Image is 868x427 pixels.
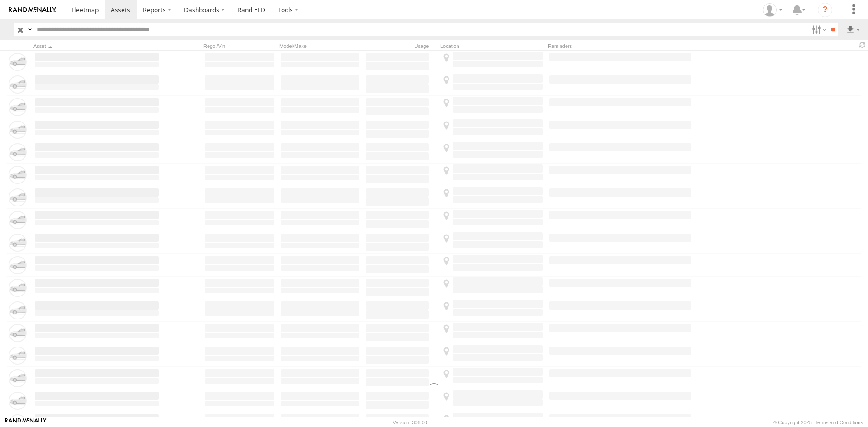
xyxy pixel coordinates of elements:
[33,43,160,49] div: Click to Sort
[5,418,47,427] a: Visit our Website
[845,23,861,36] label: Export results as...
[364,43,437,49] div: Usage
[9,7,56,13] img: rand-logo.svg
[818,3,832,17] i: ?
[548,43,693,49] div: Reminders
[759,3,786,17] div: Barry Frye
[440,43,544,49] div: Location
[857,41,868,49] span: Refresh
[773,420,863,425] div: © Copyright 2025 -
[279,43,361,49] div: Model/Make
[203,43,276,49] div: Rego./Vin
[26,23,33,36] label: Search Query
[808,23,828,36] label: Search Filter Options
[393,420,427,425] div: Version: 306.00
[815,420,863,425] a: Terms and Conditions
